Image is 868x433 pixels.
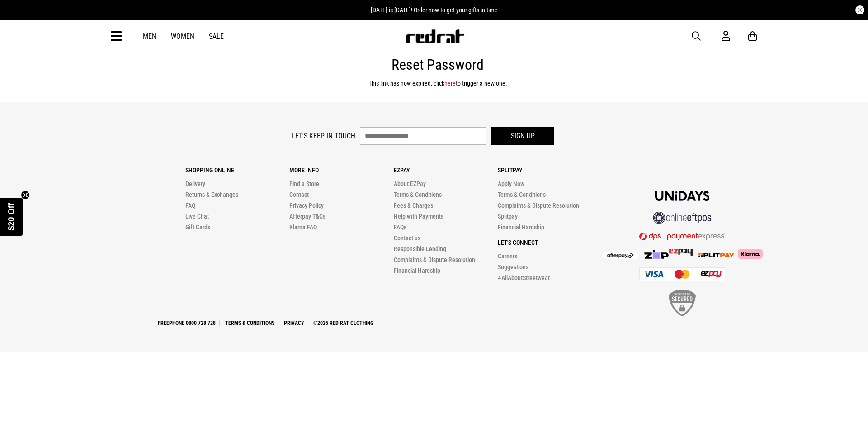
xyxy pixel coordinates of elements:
a: Suggestions [498,263,528,271]
label: Let's keep in touch [292,132,355,140]
a: Women [171,32,194,41]
a: here [444,80,456,87]
a: Privacy Policy [289,202,324,209]
img: Klarna [734,249,763,259]
a: Financial Hardship [498,224,544,231]
img: Cards [639,267,725,281]
a: Complaints & Dispute Resolution [498,202,579,209]
a: Delivery [185,180,205,187]
a: Privacy [280,320,308,326]
p: Shopping Online [185,167,289,174]
label: This link has now expired, click to trigger a new one. [368,80,507,87]
a: Live Chat [185,213,209,220]
a: Returns & Exchanges [185,191,238,198]
a: Careers [498,252,517,260]
img: DPS [639,232,725,240]
p: More Info [289,167,393,174]
a: About EZPay [394,180,426,187]
a: Responsible Lending [394,245,446,252]
a: Gift Cards [185,224,210,231]
a: FAQs [394,224,406,231]
a: Terms & Conditions [222,320,278,326]
h1: Reset Password [309,56,566,73]
a: Find a Store [289,180,319,187]
a: Complaints & Dispute Resolution [394,256,475,263]
img: Splitpay [698,253,734,257]
a: Apply Now [498,180,524,187]
img: Afterpay [602,252,638,259]
a: Men [143,32,156,41]
a: Klarna FAQ [289,224,317,231]
a: Contact us [394,234,420,242]
a: Sale [209,32,224,41]
a: Terms & Conditions [498,191,546,198]
img: Unidays [655,191,709,201]
img: SSL [669,290,696,316]
a: ©2025 Red Rat Clothing [310,320,377,326]
a: Fees & Charges [394,202,433,209]
a: Splitpay [498,213,518,220]
a: Afterpay T&Cs [289,213,325,220]
img: Redrat logo [405,29,465,43]
img: online eftpos [653,212,712,224]
button: Close teaser [21,190,30,200]
img: Splitpay [669,249,693,256]
a: Help with Payments [394,213,443,220]
p: Splitpay [498,167,602,174]
a: FAQ [185,202,195,209]
button: Sign up [491,127,554,145]
a: Financial Hardship [394,267,440,274]
span: [DATE] is [DATE]! Order now to get your gifts in time [371,6,498,14]
a: Contact [289,191,309,198]
a: Freephone 0800 728 728 [154,320,220,326]
p: Ezpay [394,167,498,174]
span: $20 Off [7,203,16,230]
a: Terms & Conditions [394,191,442,198]
img: Zip [644,250,669,259]
a: #AllAboutStreetwear [498,274,550,281]
p: Let's Connect [498,239,602,246]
